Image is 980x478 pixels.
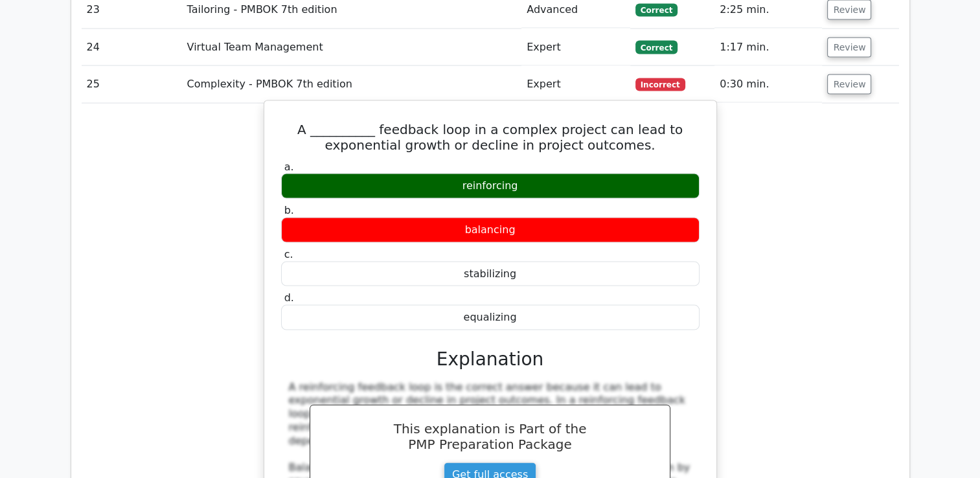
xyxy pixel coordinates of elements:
span: Correct [635,4,678,17]
span: c. [284,248,293,260]
td: Expert [521,29,630,66]
button: Review [827,74,871,95]
td: Virtual Team Management [182,29,522,66]
td: 0:30 min. [714,66,822,103]
div: reinforcing [281,174,700,199]
td: 25 [82,66,182,103]
button: Review [827,38,871,58]
span: Incorrect [635,78,685,91]
span: a. [284,161,294,173]
div: balancing [281,218,700,243]
h5: A __________ feedback loop in a complex project can lead to exponential growth or decline in proj... [280,122,701,153]
div: equalizing [281,305,700,330]
h3: Explanation [289,348,692,370]
td: Expert [521,66,630,103]
span: Correct [635,41,678,54]
span: b. [284,204,294,216]
span: d. [284,291,294,304]
td: 24 [82,29,182,66]
td: 1:17 min. [714,29,822,66]
td: Complexity - PMBOK 7th edition [182,66,522,103]
div: stabilizing [281,262,700,287]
